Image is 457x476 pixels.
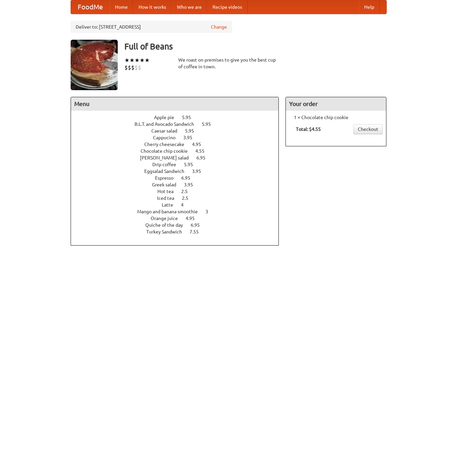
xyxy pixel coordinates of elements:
[353,124,383,134] a: Checkout
[152,182,205,187] a: Greek salad 3.95
[154,115,181,120] span: Apple pie
[128,64,131,71] li: $
[172,0,207,14] a: Who we are
[162,202,180,208] span: Latte
[151,128,206,134] a: Caesar salad 5.95
[71,97,279,111] h4: Menu
[135,121,223,127] a: B.L.T. and Avocado Sandwich 5.95
[359,0,380,14] a: Help
[190,229,205,234] span: 7.55
[131,64,135,71] li: $
[178,57,279,70] div: We roast on premises to give you the best cup of coffee in town.
[141,148,217,154] a: Chocolate chip cookie 4.55
[182,195,195,201] span: 2.5
[157,195,181,201] span: Iced tea
[151,216,185,221] span: Orange juice
[145,222,190,228] span: Quiche of the day
[205,209,215,214] span: 3
[124,40,387,53] h3: Full of Beans
[124,57,129,64] li: ★
[155,175,180,181] span: Espresso
[137,209,221,214] a: Mango and banana smoothie 3
[140,155,218,160] a: [PERSON_NAME] salad 6.95
[71,40,118,90] img: angular.jpg
[144,142,191,147] span: Cherry cheesecake
[153,135,182,140] span: Cappucino
[296,126,321,132] b: Total: $4.55
[145,57,150,64] li: ★
[192,142,208,147] span: 4.95
[140,57,145,64] li: ★
[124,64,128,71] li: $
[152,182,183,187] span: Greek salad
[157,189,200,194] a: Hot tea 2.5
[135,57,140,64] li: ★
[196,155,212,160] span: 6.95
[181,189,194,194] span: 2.5
[184,162,200,167] span: 5.95
[195,148,211,154] span: 4.55
[146,229,211,234] a: Turkey Sandwich 7.55
[133,0,172,14] a: How it works
[185,128,201,134] span: 5.95
[183,135,199,140] span: 3.95
[71,21,232,33] div: Deliver to: [STREET_ADDRESS]
[145,222,212,228] a: Quiche of the day 6.95
[184,182,200,187] span: 3.95
[182,115,198,120] span: 5.95
[140,155,195,160] span: [PERSON_NAME] salad
[181,202,190,208] span: 4
[211,24,227,30] a: Change
[137,209,204,214] span: Mango and banana smoothie
[286,97,386,111] h4: Your order
[181,175,197,181] span: 6.95
[153,135,205,140] a: Cappucino 3.95
[129,57,135,64] li: ★
[135,121,201,127] span: B.L.T. and Avocado Sandwich
[207,0,247,14] a: Recipe videos
[141,148,194,154] span: Chocolate chip cookie
[202,121,218,127] span: 5.95
[144,169,191,174] span: Eggsalad Sandwich
[152,162,205,167] a: Drip coffee 5.95
[152,162,183,167] span: Drip coffee
[71,0,110,14] a: FoodMe
[157,195,201,201] a: Iced tea 2.5
[162,202,196,208] a: Latte 4
[289,114,383,121] li: 1 × Chocolate chip cookie
[154,115,203,120] a: Apple pie 5.95
[191,222,206,228] span: 6.95
[144,169,214,174] a: Eggsalad Sandwich 3.95
[138,64,141,71] li: $
[146,229,189,234] span: Turkey Sandwich
[110,0,133,14] a: Home
[151,128,184,134] span: Caesar salad
[135,64,138,71] li: $
[186,216,201,221] span: 4.95
[151,216,207,221] a: Orange juice 4.95
[157,189,180,194] span: Hot tea
[192,169,208,174] span: 3.95
[144,142,214,147] a: Cherry cheesecake 4.95
[155,175,203,181] a: Espresso 6.95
